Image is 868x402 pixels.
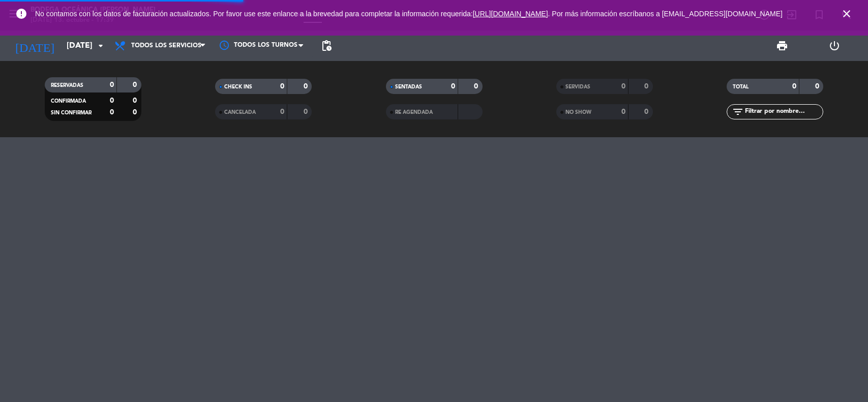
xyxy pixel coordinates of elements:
strong: 0 [304,108,310,115]
a: . Por más información escríbanos a [EMAIL_ADDRESS][DOMAIN_NAME] [548,10,783,18]
span: Todos los servicios [131,42,201,49]
strong: 0 [280,83,284,90]
strong: 0 [792,83,796,90]
span: CHECK INS [224,84,252,89]
strong: 0 [110,109,114,116]
strong: 0 [815,83,821,90]
input: Filtrar por nombre... [744,106,823,117]
strong: 0 [133,109,139,116]
strong: 0 [280,108,284,115]
i: close [841,8,853,20]
strong: 0 [304,83,310,90]
strong: 0 [110,81,114,88]
span: RE AGENDADA [395,110,433,115]
strong: 0 [133,97,139,104]
span: NO SHOW [565,110,591,115]
span: SERVIDAS [565,84,590,89]
span: No contamos con los datos de facturación actualizados. Por favor use este enlance a la brevedad p... [35,10,783,18]
strong: 0 [621,108,625,115]
span: RESERVADAS [51,83,83,88]
i: arrow_drop_down [95,40,107,52]
span: pending_actions [320,40,333,52]
strong: 0 [644,108,650,115]
strong: 0 [474,83,480,90]
i: filter_list [732,106,744,118]
i: power_settings_new [828,40,841,52]
strong: 0 [133,81,139,88]
strong: 0 [621,83,625,90]
strong: 0 [110,97,114,104]
div: LOG OUT [808,30,860,61]
span: CONFIRMADA [51,99,86,104]
span: SENTADAS [395,84,422,89]
strong: 0 [451,83,455,90]
i: [DATE] [8,35,62,57]
strong: 0 [644,83,650,90]
a: [URL][DOMAIN_NAME] [473,10,548,18]
span: print [776,40,788,52]
span: CANCELADA [224,110,256,115]
i: error [15,8,27,20]
span: TOTAL [733,84,749,89]
span: SIN CONFIRMAR [51,110,92,115]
